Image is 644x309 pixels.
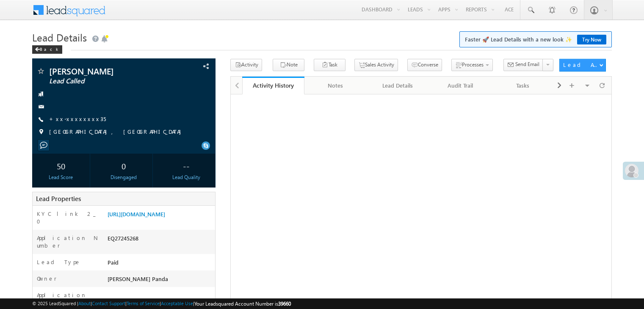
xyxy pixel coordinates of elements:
span: © 2025 LeadSquared | | | | | [32,300,291,308]
span: [GEOGRAPHIC_DATA], [GEOGRAPHIC_DATA] [49,128,185,136]
button: Send Email [503,59,543,71]
div: Lead Quality [160,174,213,181]
a: Terms of Service [127,301,160,306]
div: Lead Actions [563,61,599,69]
a: +xx-xxxxxxxx35 [49,115,106,122]
a: Audit Trail [429,77,492,94]
a: About [78,301,91,306]
div: 0 [97,158,150,174]
span: 39660 [278,301,291,307]
div: Tasks [499,80,547,91]
button: Lead Actions [559,59,606,72]
button: Activity [230,59,262,71]
div: Disengaged [97,174,150,181]
button: Sales Activity [354,59,398,71]
span: Lead Called [49,77,163,86]
a: [URL][DOMAIN_NAME] [108,210,165,218]
div: 50 [34,158,88,174]
span: Lead Properties [36,194,81,203]
div: Audit Trail [436,80,484,91]
div: Paid [105,258,215,270]
a: Activity History [242,77,304,94]
a: Tasks [492,77,554,94]
a: Back [32,45,66,52]
button: Task [314,59,345,71]
div: EQ27245268 [105,234,215,246]
div: Lead Score [34,174,88,181]
span: Your Leadsquared Account Number is [194,301,291,307]
a: Lead Details [367,77,429,94]
label: Owner [37,275,57,282]
a: Contact Support [92,301,125,306]
a: Acceptable Use [161,301,193,306]
a: Notes [304,77,367,94]
button: Note [273,59,304,71]
label: KYC link 2_0 [37,210,99,225]
label: Lead Type [37,258,81,266]
div: Back [32,45,62,54]
span: Processes [462,61,484,68]
button: Converse [407,59,442,71]
div: Notes [311,80,359,91]
a: Try Now [577,35,606,44]
button: Processes [451,59,493,71]
label: Application Number [37,234,99,249]
span: [PERSON_NAME] [49,67,163,75]
span: [PERSON_NAME] Panda [108,275,168,282]
label: Application Status [37,291,99,306]
span: Faster 🚀 Lead Details with a new look ✨ [465,35,606,44]
span: Lead Details [32,30,87,44]
div: Activity History [249,81,298,89]
span: Send Email [515,61,539,68]
div: Lead Details [374,80,422,91]
div: -- [160,158,213,174]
